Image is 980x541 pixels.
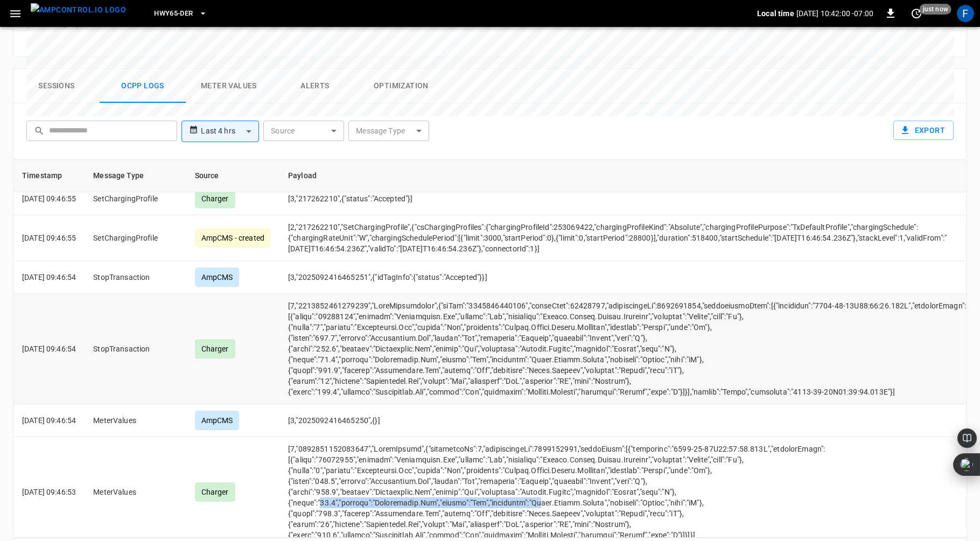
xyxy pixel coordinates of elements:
td: MeterValues [85,404,186,437]
span: HWY65-DER [154,8,193,20]
th: Timestamp [13,160,85,192]
p: [DATE] 09:46:54 [22,415,76,426]
p: [DATE] 09:46:55 [22,193,76,204]
th: Source [186,160,279,192]
p: [DATE] 09:46:55 [22,233,76,243]
div: profile-icon [957,5,974,22]
p: [DATE] 09:46:53 [22,487,76,497]
div: AmpCMS [195,411,240,430]
button: Export [893,121,954,140]
p: Local time [757,8,794,19]
p: [DATE] 09:46:54 [22,272,76,283]
button: HWY65-DER [150,3,211,24]
button: Meter Values [186,69,272,103]
button: Optimization [358,69,444,103]
th: Message Type [85,160,186,192]
button: Sessions [13,69,100,103]
div: Last 4 hrs [201,121,259,142]
button: Alerts [272,69,358,103]
p: [DATE] 10:42:00 -07:00 [796,8,873,19]
button: set refresh interval [908,5,925,22]
span: just now [920,4,951,15]
button: Ocpp logs [100,69,186,103]
div: Charger [195,482,235,502]
p: [DATE] 09:46:54 [22,343,76,354]
td: StopTransaction [85,294,186,404]
div: Charger [195,339,235,359]
img: ampcontrol.io logo [31,3,126,17]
